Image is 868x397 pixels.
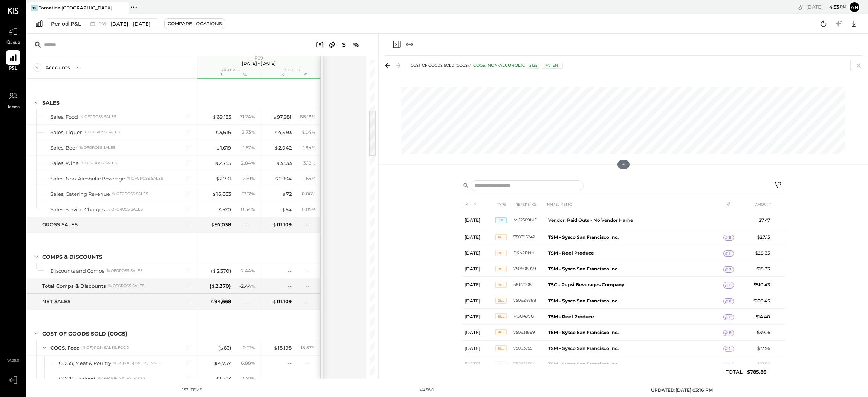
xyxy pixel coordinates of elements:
[251,144,255,150] span: %
[212,191,231,198] div: 16,663
[112,191,148,197] div: % of GROSS SALES
[245,221,255,228] div: --
[303,144,316,151] div: 1.84
[293,72,318,78] div: %
[729,235,731,240] span: 8
[242,61,276,66] p: [DATE] - [DATE]
[127,176,163,181] div: % of GROSS SALES
[545,197,723,211] th: NAME / MEMO
[82,345,129,350] div: % of (4105) Sales, Food
[495,250,507,256] span: BILL
[218,206,231,213] div: 520
[729,330,731,336] span: 8
[617,160,630,169] button: Hide Chart
[548,266,619,272] b: TSM - Sysco San Francisco Inc.
[107,268,142,273] div: % of GROSS SALES
[548,330,619,335] b: TSM - Sysco San Francisco Inc.
[300,113,316,120] div: 88.18
[215,129,219,135] span: $
[282,191,292,198] div: 72
[848,1,860,13] button: An
[651,387,713,393] span: UPDATED: [DATE] 03:16 PM
[312,191,316,197] span: %
[281,206,286,212] span: $
[215,160,219,166] span: $
[241,206,255,213] div: 0.54
[210,298,231,305] div: 94,668
[79,145,115,150] div: % of GROSS SALES
[113,360,160,366] div: % of (4105) Sales, Food
[275,176,279,182] span: $
[274,345,278,351] span: $
[276,160,292,167] div: 3,533
[548,361,619,367] b: TSM - Sysco San Francisco Inc.
[211,283,215,289] span: $
[276,160,280,166] span: $
[495,266,507,272] span: BILL
[303,160,316,166] div: 3.18
[214,360,231,367] div: 4,757
[462,261,495,277] td: [DATE]
[495,313,507,319] span: BILL
[272,298,292,305] div: 111,109
[513,229,545,245] td: 750593242
[216,145,220,151] span: $
[50,160,79,167] div: Sales, Wine
[251,283,255,289] span: %
[275,175,292,182] div: 2,934
[806,3,847,11] div: [DATE]
[513,340,545,356] td: 750637551
[392,40,401,49] button: Close panel
[288,375,292,382] div: --
[513,261,545,277] td: 750608979
[50,175,125,182] div: Sales, Non-Alcoholic Beverage
[241,344,255,351] div: - 0.12
[251,267,255,273] span: %
[548,282,624,287] b: TSC - Pepsi Beverages Company
[729,315,730,320] span: 1
[215,376,220,382] span: $
[240,113,255,120] div: 71.24
[273,113,292,121] div: 97,981
[288,267,292,275] div: --
[312,175,316,181] span: %
[251,360,255,366] span: %
[31,5,38,11] div: TS
[84,130,120,135] div: % of GROSS SALES
[239,267,255,274] div: - 2.44
[50,344,80,351] div: COGS, Food
[251,175,255,181] span: %
[513,356,545,372] td: 750635594
[59,375,95,382] div: COGS, Seafood
[168,20,222,27] div: Compare Locations
[462,229,495,245] td: [DATE]
[6,40,20,46] span: Queue
[50,206,105,213] div: Sales, Service Charges
[312,144,316,150] span: %
[274,145,278,151] span: $
[45,64,70,71] div: Accounts
[42,221,78,228] div: GROSS SALES
[258,68,314,72] div: budget
[729,282,730,288] span: 1
[306,360,316,366] div: --
[744,356,773,372] td: $17.56
[98,376,145,381] div: % of (4105) Sales, Food
[281,206,292,213] div: 54
[312,160,316,166] span: %
[495,361,507,367] span: BILL
[274,344,292,351] div: 18,198
[273,114,277,120] span: $
[513,197,545,211] th: REFERENCE
[744,277,773,293] td: $510.43
[495,345,507,351] span: BILL
[513,293,545,308] td: 750624888
[251,206,255,212] span: %
[548,234,619,240] b: TSM - Sysco San Francisco Inc.
[312,113,316,119] span: %
[0,89,26,111] a: Teams
[251,160,255,166] span: %
[462,308,495,324] td: [DATE]
[255,55,263,61] span: P09
[729,299,731,304] span: 8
